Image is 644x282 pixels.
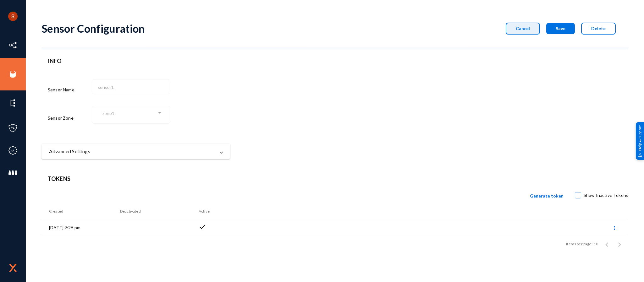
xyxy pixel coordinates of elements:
[636,122,644,160] div: Help & Support
[48,57,224,65] header: INFO
[48,175,622,183] header: Tokens
[120,203,199,220] th: Deactivated
[566,241,592,247] div: Items per page:
[41,203,120,220] th: Created
[8,12,18,21] img: ACg8ocLCHWB70YVmYJSZIkanuWRMiAOKj9BOxslbKTvretzi-06qRA=s96-c
[584,191,628,200] span: Show Inactive Tokens
[516,26,530,31] span: Cancel
[49,148,215,155] mat-panel-title: Advanced Settings
[8,98,18,108] img: icon-elements.svg
[601,238,613,250] button: Previous page
[525,189,569,203] button: Generate token
[506,23,540,35] button: Cancel
[199,223,206,230] span: check
[41,220,120,235] td: [DATE] 9:25 pm
[8,123,18,133] img: icon-policies.svg
[41,22,145,35] div: Sensor Configuration
[556,26,565,31] span: Save
[102,111,114,116] span: zone1
[546,23,575,34] button: Save
[530,193,564,198] span: Generate token
[48,105,92,131] div: Sensor Zone
[591,26,606,31] span: Delete
[638,153,642,157] img: help_support.svg
[581,23,616,35] button: Delete
[98,84,167,90] input: Name
[8,41,18,50] img: icon-inventory.svg
[8,146,18,155] img: icon-compliance.svg
[613,238,626,250] button: Next page
[41,144,230,159] mat-expansion-panel-header: Advanced Settings
[8,69,18,79] img: icon-sources.svg
[48,78,92,102] div: Sensor Name
[8,168,18,177] img: icon-members.svg
[594,241,598,247] div: 10
[199,203,565,220] th: Active
[499,26,540,31] a: Cancel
